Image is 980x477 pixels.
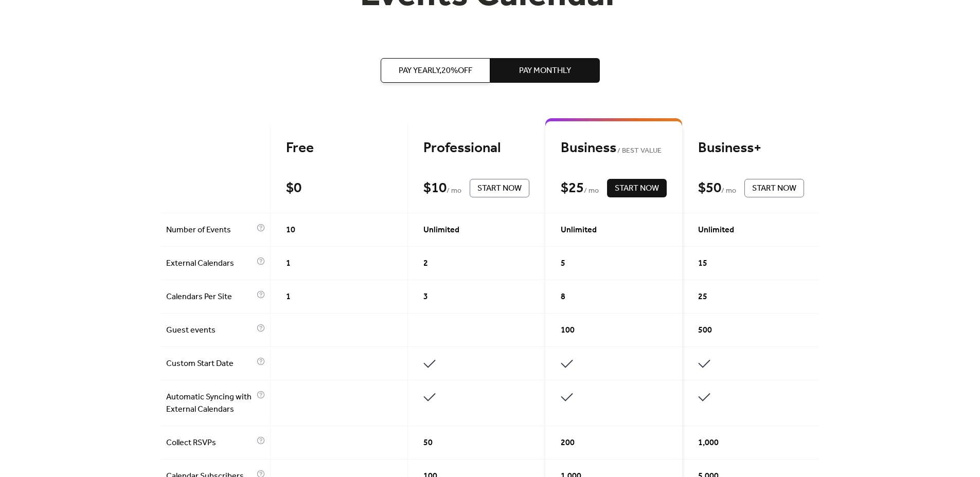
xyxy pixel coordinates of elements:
[166,258,254,270] span: External Calendars
[166,324,254,337] span: Guest events
[166,437,254,449] span: Collect RSVPs
[423,224,459,236] span: Unlimited
[166,358,254,370] span: Custom Start Date
[166,291,254,303] span: Calendars Per Site
[561,437,575,449] span: 200
[423,179,447,197] div: $ 10
[286,291,291,303] span: 1
[561,324,575,337] span: 100
[616,145,662,157] span: BEST VALUE
[561,179,584,197] div: $ 25
[698,437,719,449] span: 1,000
[519,65,571,77] span: Pay Monthly
[698,179,721,197] div: $ 50
[166,391,254,416] span: Automatic Syncing with External Calendars
[286,224,295,236] span: 10
[698,324,712,337] span: 500
[381,58,490,83] button: Pay Yearly,20%off
[721,185,736,197] span: / mo
[561,139,667,157] div: Business
[286,179,301,197] div: $ 0
[698,224,734,236] span: Unlimited
[286,258,291,270] span: 1
[561,291,565,303] span: 8
[423,139,529,157] div: Professional
[584,185,599,197] span: / mo
[607,179,667,197] button: Start Now
[447,185,461,197] span: / mo
[561,258,565,270] span: 5
[477,182,522,195] span: Start Now
[561,224,597,236] span: Unlimited
[166,224,254,236] span: Number of Events
[698,291,707,303] span: 25
[752,182,796,195] span: Start Now
[698,139,804,157] div: Business+
[423,258,428,270] span: 2
[698,258,707,270] span: 15
[423,437,433,449] span: 50
[470,179,529,197] button: Start Now
[286,139,392,157] div: Free
[490,58,600,83] button: Pay Monthly
[399,65,472,77] span: Pay Yearly, 20% off
[615,182,659,195] span: Start Now
[423,291,428,303] span: 3
[744,179,804,197] button: Start Now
